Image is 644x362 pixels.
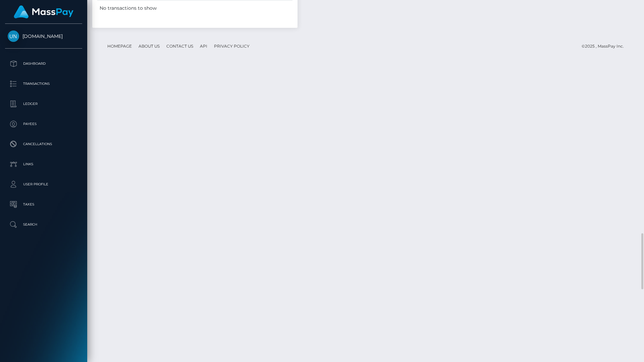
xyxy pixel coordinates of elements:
[197,41,210,51] a: API
[8,99,79,109] p: Ledger
[582,43,629,50] div: © 2025 , MassPay Inc.
[8,59,79,69] p: Dashboard
[5,75,82,92] a: Transactions
[5,136,82,153] a: Cancellations
[164,41,196,51] a: Contact Us
[5,176,82,193] a: User Profile
[5,96,82,112] a: Ledger
[8,31,19,42] img: Unlockt.me
[8,79,79,89] p: Transactions
[8,139,79,149] p: Cancellations
[14,5,73,18] img: MassPay Logo
[5,116,82,132] a: Payees
[211,41,252,51] a: Privacy Policy
[5,216,82,233] a: Search
[8,179,79,189] p: User Profile
[5,33,82,39] span: [DOMAIN_NAME]
[136,41,162,51] a: About Us
[105,41,135,51] a: Homepage
[8,220,79,230] p: Search
[8,199,79,209] p: Taxes
[5,196,82,213] a: Taxes
[5,156,82,173] a: Links
[8,159,79,169] p: Links
[97,0,292,16] td: No transactions to show
[5,55,82,72] a: Dashboard
[8,119,79,129] p: Payees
